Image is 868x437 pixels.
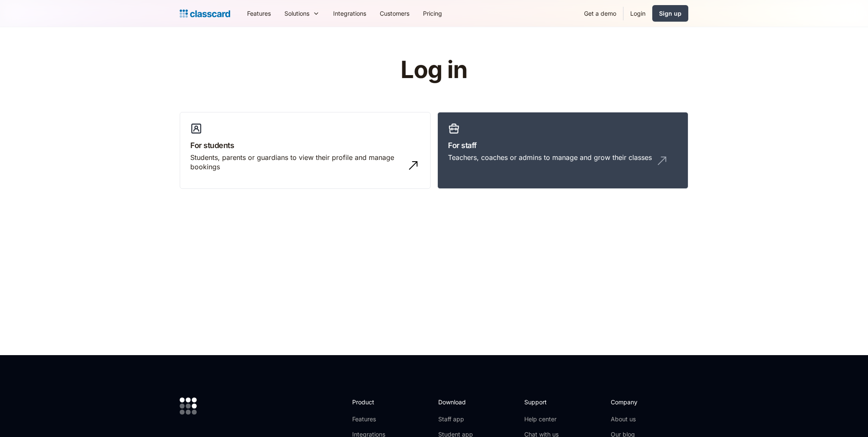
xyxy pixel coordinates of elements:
[284,9,309,18] div: Solutions
[623,4,652,23] a: Login
[326,4,373,23] a: Integrations
[524,415,559,423] a: Help center
[373,4,416,23] a: Customers
[278,4,326,23] div: Solutions
[190,153,403,172] div: Students, parents or guardians to view their profile and manage bookings
[240,4,278,23] a: Features
[190,140,420,151] h3: For students
[524,398,559,406] h2: Support
[352,398,398,406] h2: Product
[611,398,667,406] h2: Company
[437,112,688,189] a: For staffTeachers, coaches or admins to manage and grow their classes
[611,415,667,423] a: About us
[438,398,473,406] h2: Download
[352,415,398,423] a: Features
[577,4,623,23] a: Get a demo
[438,415,473,423] a: Staff app
[300,57,569,83] h1: Log in
[180,112,431,189] a: For studentsStudents, parents or guardians to view their profile and manage bookings
[659,9,682,18] div: Sign up
[448,153,652,162] div: Teachers, coaches or admins to manage and grow their classes
[448,140,678,151] h3: For staff
[416,4,449,23] a: Pricing
[180,8,230,20] a: home
[652,5,688,22] a: Sign up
